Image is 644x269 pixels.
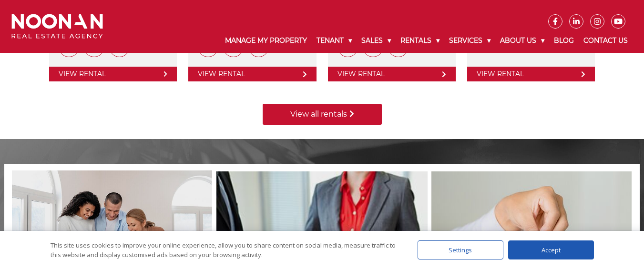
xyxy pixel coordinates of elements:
a: Rentals [396,29,444,53]
a: Services [444,29,495,53]
div: Accept [508,240,594,259]
a: Tenant [312,29,357,53]
a: Manage My Property [220,29,312,53]
div: Settings [418,240,503,259]
a: About Us [495,29,549,53]
a: Sales [357,29,396,53]
div: This site uses cookies to improve your online experience, allow you to share content on social me... [51,240,399,259]
img: Noonan Real Estate Agency [11,14,103,39]
a: Blog [549,29,579,53]
a: Contact Us [579,29,633,53]
a: View all rentals [263,104,382,125]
